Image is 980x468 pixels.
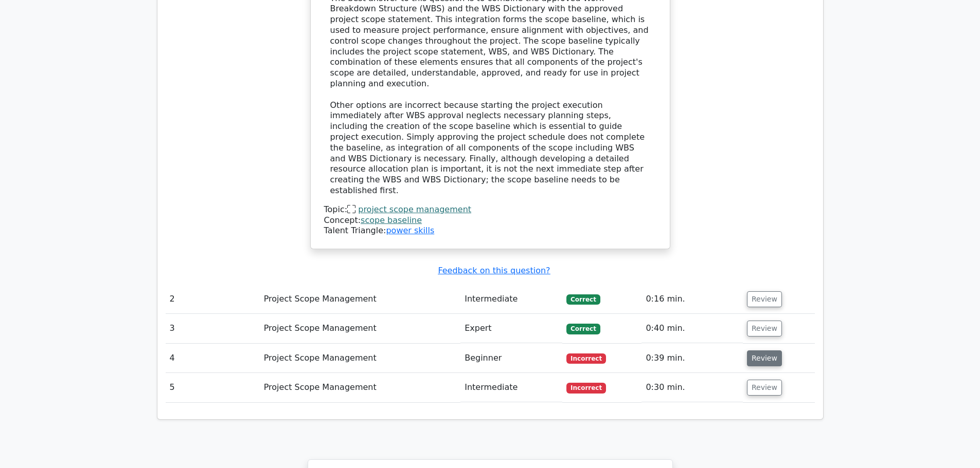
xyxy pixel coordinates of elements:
td: Intermediate [460,373,562,402]
a: project scope management [358,204,471,214]
td: Intermediate [460,285,562,314]
div: Talent Triangle: [324,204,656,236]
td: 3 [166,314,260,343]
div: Concept: [324,215,656,226]
span: Incorrect [566,353,606,364]
td: Project Scope Management [260,373,460,402]
td: Project Scope Management [260,285,460,314]
a: Feedback on this question? [438,266,550,275]
td: Beginner [460,344,562,373]
button: Review [747,291,782,307]
td: 0:16 min. [642,285,743,314]
button: Review [747,380,782,396]
td: Project Scope Management [260,344,460,373]
td: 0:30 min. [642,373,743,402]
button: Review [747,321,782,336]
button: Review [747,350,782,366]
div: Topic: [324,204,656,215]
span: Correct [566,294,600,305]
td: 0:39 min. [642,344,743,373]
td: 5 [166,373,260,402]
a: power skills [386,226,434,235]
span: Incorrect [566,383,606,393]
td: 2 [166,285,260,314]
a: scope baseline [361,215,422,225]
td: Expert [460,314,562,343]
td: 4 [166,344,260,373]
td: 0:40 min. [642,314,743,343]
td: Project Scope Management [260,314,460,343]
span: Correct [566,324,600,334]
